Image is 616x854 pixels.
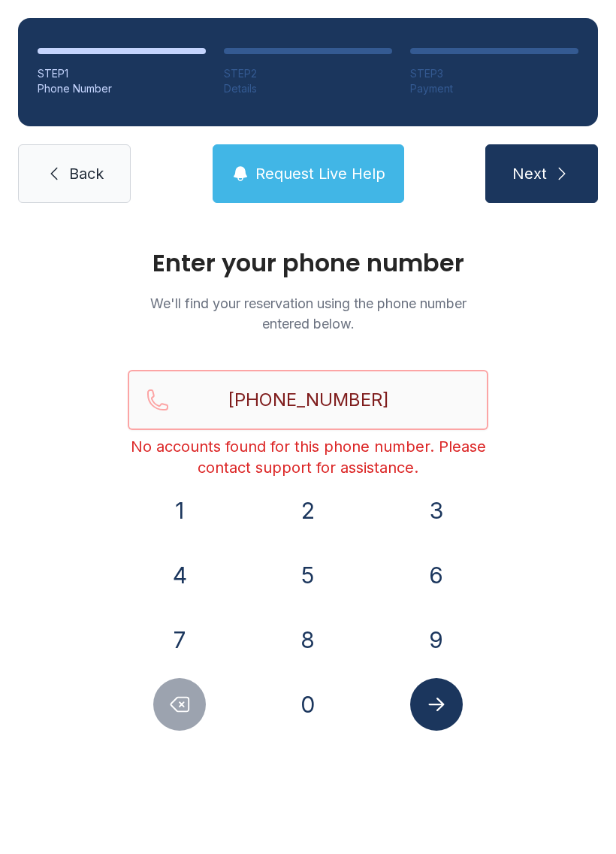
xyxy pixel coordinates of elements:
h1: Enter your phone number [128,251,488,275]
div: STEP 2 [224,66,392,81]
span: Request Live Help [255,163,385,184]
div: Phone Number [38,81,206,96]
button: Submit lookup form [410,678,463,731]
p: We'll find your reservation using the phone number entered below. [128,293,488,334]
div: STEP 3 [410,66,578,81]
button: 1 [153,484,206,537]
span: Back [69,163,104,184]
button: 4 [153,549,206,601]
button: 9 [410,613,463,666]
button: 3 [410,484,463,537]
button: Delete number [153,678,206,731]
div: Payment [410,81,578,96]
div: STEP 1 [38,66,206,81]
button: 0 [282,678,334,731]
button: 5 [282,549,334,601]
button: 6 [410,549,463,601]
button: 8 [282,613,334,666]
div: No accounts found for this phone number. Please contact support for assistance. [128,436,488,478]
button: 2 [282,484,334,537]
div: Details [224,81,392,96]
span: Next [512,163,547,184]
input: Reservation phone number [128,370,488,430]
button: 7 [153,613,206,666]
